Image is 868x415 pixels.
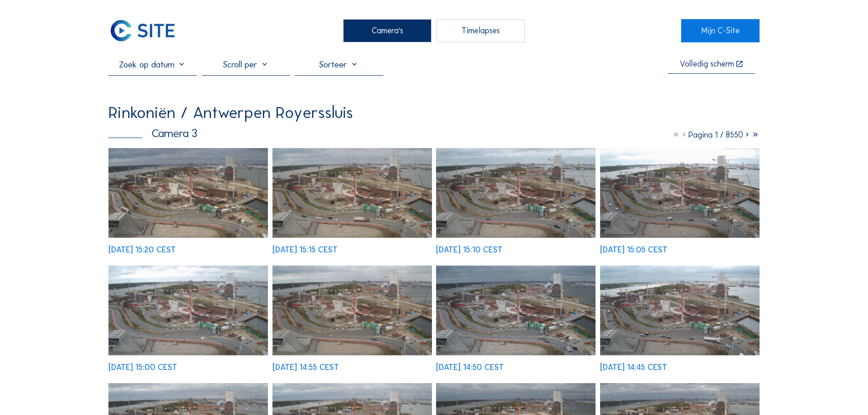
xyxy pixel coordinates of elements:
span: Pagina 1 / 8550 [688,130,743,140]
div: [DATE] 14:45 CEST [600,364,667,372]
div: Timelapses [437,19,525,42]
div: [DATE] 15:00 CEST [108,364,177,372]
img: image_52969434 [436,148,596,238]
div: [DATE] 15:05 CEST [600,246,668,254]
img: image_52969286 [600,148,760,238]
img: C-SITE Logo [108,19,177,42]
div: Rinkoniën / Antwerpen Royerssluis [108,104,353,121]
img: image_52969236 [108,266,268,355]
div: [DATE] 14:50 CEST [436,364,504,372]
div: Camera's [343,19,431,42]
div: Camera 3 [108,128,197,139]
input: Zoek op datum 󰅀 [108,59,197,70]
div: [DATE] 15:10 CEST [436,246,503,254]
img: image_52968907 [436,266,596,355]
div: [DATE] 15:15 CEST [272,246,338,254]
img: image_52969069 [272,266,432,355]
img: image_52969750 [108,148,268,238]
img: image_52969592 [272,148,432,238]
a: Mijn C-Site [681,19,759,42]
div: [DATE] 14:55 CEST [272,364,339,372]
div: Volledig scherm [680,60,734,69]
div: [DATE] 15:20 CEST [108,246,176,254]
img: image_52968763 [600,266,760,355]
a: C-SITE Logo [108,19,186,42]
